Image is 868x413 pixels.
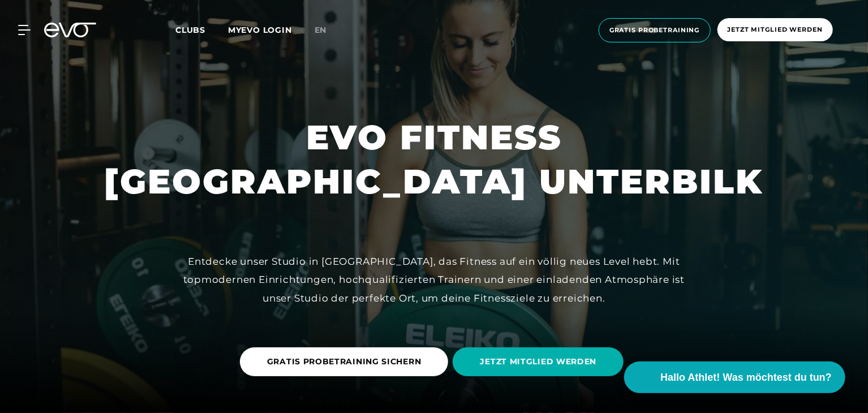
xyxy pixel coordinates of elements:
a: Jetzt Mitglied werden [714,18,836,42]
a: en [315,24,341,37]
span: JETZT MITGLIED WERDEN [480,356,596,368]
a: Gratis Probetraining [595,18,714,42]
h1: EVO FITNESS [GEOGRAPHIC_DATA] UNTERBILK [105,115,764,204]
a: Clubs [175,24,228,35]
span: en [315,25,327,35]
a: GRATIS PROBETRAINING SICHERN [240,339,453,385]
span: Gratis Probetraining [609,25,700,35]
span: Clubs [175,25,205,35]
span: Jetzt Mitglied werden [728,25,823,35]
span: GRATIS PROBETRAINING SICHERN [267,356,422,368]
div: Entdecke unser Studio in [GEOGRAPHIC_DATA], das Fitness auf ein völlig neues Level hebt. Mit topm... [179,252,689,307]
a: MYEVO LOGIN [228,25,292,35]
span: Hallo Athlet! Was möchtest du tun? [660,370,832,385]
a: JETZT MITGLIED WERDEN [453,339,628,385]
button: Hallo Athlet! Was möchtest du tun? [624,362,845,393]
